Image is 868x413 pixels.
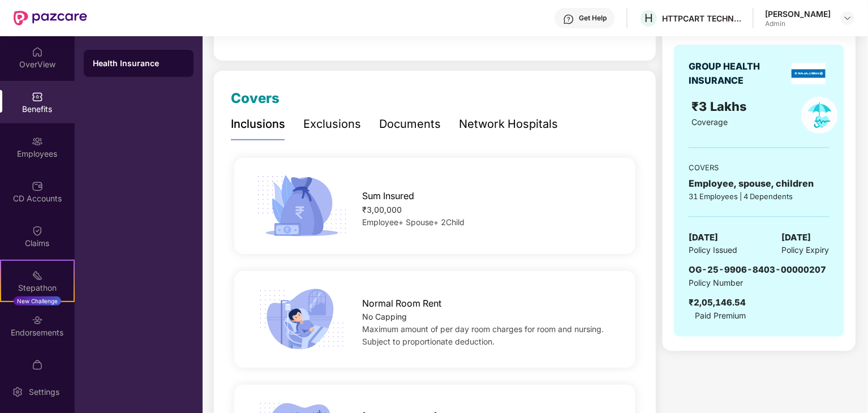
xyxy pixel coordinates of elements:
[689,264,826,275] span: OG-25-9906-8403-00000207
[32,91,43,102] img: svg+xml;base64,PHN2ZyBpZD0iQmVuZWZpdHMiIHhtbG5zPSJodHRwOi8vd3d3LnczLm9yZy8yMDAwL3N2ZyIgd2lkdGg9Ij...
[231,90,280,106] span: Covers
[362,296,441,311] span: Normal Room Rent
[362,324,604,346] span: Maximum amount of per day room charges for room and nursing. Subject to proportionate deduction.
[14,296,61,306] div: New Challenge
[32,270,43,281] img: svg+xml;base64,PHN2ZyB4bWxucz0iaHR0cDovL3d3dy53My5vcmcvMjAwMC9zdmciIHdpZHRoPSIyMSIgaGVpZ2h0PSIyMC...
[253,172,351,240] img: icon
[843,14,852,23] img: svg+xml;base64,PHN2ZyBpZD0iRHJvcGRvd24tMzJ4MzIiIHhtbG5zPSJodHRwOi8vd3d3LnczLm9yZy8yMDAwL3N2ZyIgd2...
[689,278,743,287] span: Policy Number
[1,282,74,294] div: Stepathon
[253,285,351,353] img: icon
[362,217,465,227] span: Employee+ Spouse+ 2Child
[563,14,574,25] img: svg+xml;base64,PHN2ZyBpZD0iSGVscC0zMngzMiIgeG1sbnM9Imh0dHA6Ly93d3cudzMub3JnLzIwMDAvc3ZnIiB3aWR0aD...
[93,58,184,69] div: Health Insurance
[32,180,43,192] img: svg+xml;base64,PHN2ZyBpZD0iQ0RfQWNjb3VudHMiIGRhdGEtbmFtZT0iQ0QgQWNjb3VudHMiIHhtbG5zPSJodHRwOi8vd3...
[692,99,751,114] span: ₹3 Lakhs
[14,11,87,25] img: New Pazcare Logo
[689,59,788,88] div: GROUP HEALTH INSURANCE
[579,14,607,23] div: Get Help
[689,296,746,309] div: ₹2,05,146.54
[662,13,741,24] div: HTTPCART TECHNOLOGIES PRIVATE LIMITED
[644,11,653,25] span: H
[792,63,826,84] img: insurerLogo
[801,97,838,134] img: policyIcon
[32,136,43,147] img: svg+xml;base64,PHN2ZyBpZD0iRW1wbG95ZWVzIiB4bWxucz0iaHR0cDovL3d3dy53My5vcmcvMjAwMC9zdmciIHdpZHRoPS...
[689,191,829,202] div: 31 Employees | 4 Dependents
[689,177,829,191] div: Employee, spouse, children
[32,225,43,236] img: svg+xml;base64,PHN2ZyBpZD0iQ2xhaW0iIHhtbG5zPSJodHRwOi8vd3d3LnczLm9yZy8yMDAwL3N2ZyIgd2lkdGg9IjIwIi...
[692,117,728,127] span: Coverage
[782,244,830,256] span: Policy Expiry
[32,359,43,371] img: svg+xml;base64,PHN2ZyBpZD0iTXlfT3JkZXJzIiBkYXRhLW5hbWU9Ik15IE9yZGVycyIgeG1sbnM9Imh0dHA6Ly93d3cudz...
[765,19,831,28] div: Admin
[695,309,746,322] span: Paid Premium
[231,115,285,133] div: Inclusions
[459,115,558,133] div: Network Hospitals
[303,115,361,133] div: Exclusions
[689,231,718,244] span: [DATE]
[689,244,737,256] span: Policy Issued
[362,311,617,323] div: No Capping
[782,231,811,244] span: [DATE]
[25,386,63,398] div: Settings
[379,115,441,133] div: Documents
[689,162,829,173] div: COVERS
[362,189,414,203] span: Sum Insured
[32,46,43,58] img: svg+xml;base64,PHN2ZyBpZD0iSG9tZSIgeG1sbnM9Imh0dHA6Ly93d3cudzMub3JnLzIwMDAvc3ZnIiB3aWR0aD0iMjAiIG...
[765,8,831,19] div: [PERSON_NAME]
[362,204,617,216] div: ₹3,00,000
[32,315,43,326] img: svg+xml;base64,PHN2ZyBpZD0iRW5kb3JzZW1lbnRzIiB4bWxucz0iaHR0cDovL3d3dy53My5vcmcvMjAwMC9zdmciIHdpZH...
[12,386,23,398] img: svg+xml;base64,PHN2ZyBpZD0iU2V0dGluZy0yMHgyMCIgeG1sbnM9Imh0dHA6Ly93d3cudzMub3JnLzIwMDAvc3ZnIiB3aW...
